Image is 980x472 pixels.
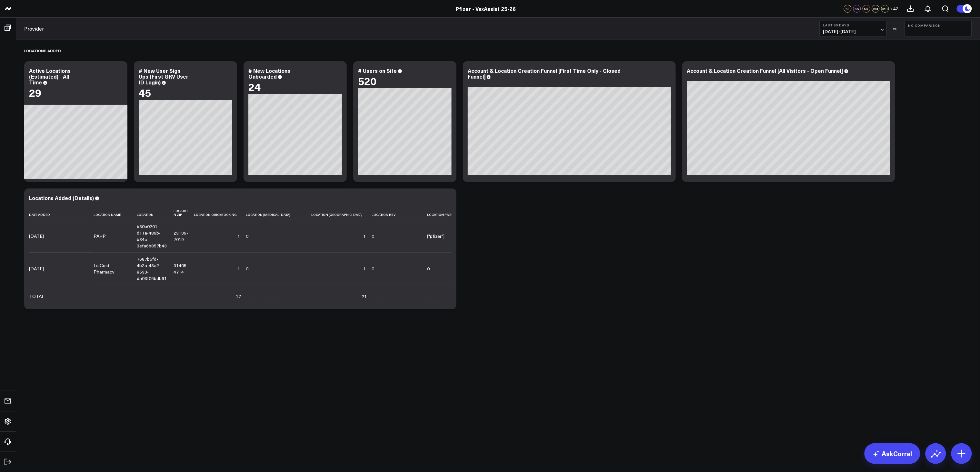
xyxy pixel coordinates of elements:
div: 24 [248,81,261,92]
span: + 42 [891,6,899,11]
button: Last 60 Days[DATE]-[DATE] [820,21,887,36]
div: [DATE] [29,233,44,239]
th: Location [GEOGRAPHIC_DATA] [311,206,372,220]
th: Location Zip [174,206,194,220]
div: 1 [237,233,240,239]
div: 1 [363,233,366,239]
div: MB [881,5,889,13]
div: # New User Sign Ups (First GRV User ID Login) [139,67,188,86]
b: No Comparison [908,24,968,27]
div: 0 [372,265,374,272]
th: Location [MEDICAL_DATA] [246,206,311,220]
div: 1 [237,265,240,272]
a: Provider [24,25,44,32]
div: PAHP [94,233,106,239]
th: Location Quickbooking [194,206,246,220]
div: 520 [358,75,376,87]
th: Location [137,206,174,220]
th: Location Pneumo [427,206,466,220]
div: 0 [246,265,248,272]
div: SN [853,5,861,13]
div: KD [863,5,870,13]
button: +42 [891,5,899,13]
div: 29 [29,87,41,98]
div: 31405-4714 [174,262,188,275]
div: Account & Location Creation Funnel [First Time Only - Closed Funnel] [468,67,621,80]
div: 0 [372,233,374,239]
div: 23139-7019 [174,230,188,243]
button: No Comparison [905,21,972,36]
th: Date Added [29,206,94,220]
div: 7687b5fd-4b2a-43a2-8533-da03f06bdb61 [137,256,168,282]
div: Locations Added [24,43,61,58]
div: 0 [246,233,248,239]
div: b30b0201-d11a-489b-b34c-3efa6b857b43 [137,223,168,249]
div: 1 [363,265,366,272]
div: [DATE] [29,265,44,272]
div: 50bdd1ac-4960-4031-9f5f-d8d30e114b5e [137,288,168,314]
th: Location Name [94,206,137,220]
div: NR [872,5,880,13]
div: Active Locations (Estimated) - All Time [29,67,71,86]
th: Location Rsv [372,206,427,220]
a: AskCorral [865,443,920,464]
div: # New Locations Onboarded [248,67,290,80]
div: Lo Cost Pharmacy [94,262,131,275]
div: TOTAL [29,293,44,300]
span: [DATE] - [DATE] [823,29,883,34]
div: Account & Location Creation Funnel [All Visitors - Open Funnel] [687,67,843,74]
div: 0 [427,265,430,272]
div: SF [844,5,852,13]
a: Pfizer - VaxAssist 25-26 [456,5,516,12]
div: # Users on Site [358,67,397,74]
b: Last 60 Days [823,23,883,27]
div: 17 [236,293,241,300]
div: Locations Added (Details) [29,194,94,201]
div: 45 [139,87,151,98]
div: 21 [362,293,367,300]
div: VS [890,27,902,31]
div: ["pfizer"] [427,233,445,239]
